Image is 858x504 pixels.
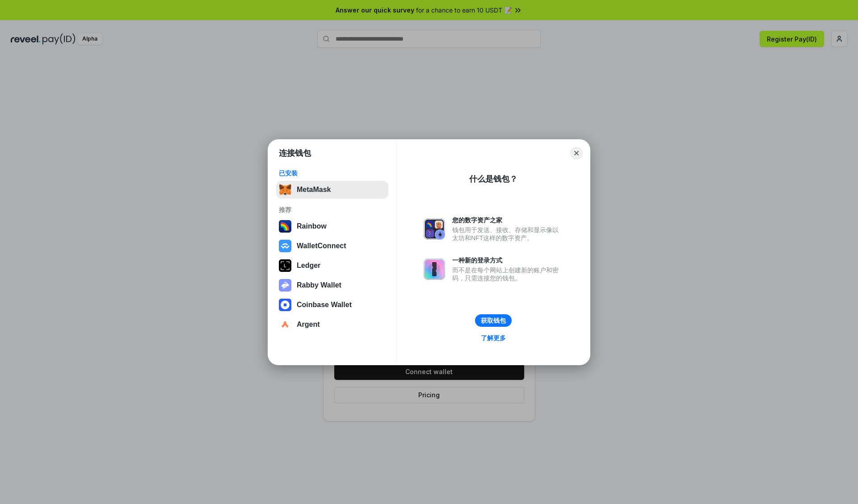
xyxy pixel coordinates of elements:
[279,148,311,158] h1: 连接钱包
[297,301,352,309] div: Coinbase Wallet
[452,256,563,264] div: 一种新的登录方式
[276,296,388,314] button: Coinbase Wallet
[276,257,388,275] button: Ledger
[297,321,320,329] div: Argent
[475,332,511,344] a: 了解更多
[276,276,388,294] button: Rabby Wallet
[279,220,291,233] img: svg+xml,%3Csvg%20width%3D%22120%22%20height%3D%22120%22%20viewBox%3D%220%200%20120%20120%22%20fil...
[279,169,386,177] div: 已安装
[279,206,386,214] div: 推荐
[452,216,563,224] div: 您的数字资产之家
[279,279,291,292] img: svg+xml,%3Csvg%20xmlns%3D%22http%3A%2F%2Fwww.w3.org%2F2000%2Fsvg%22%20fill%3D%22none%22%20viewBox...
[424,218,445,240] img: svg+xml,%3Csvg%20xmlns%3D%22http%3A%2F%2Fwww.w3.org%2F2000%2Fsvg%22%20fill%3D%22none%22%20viewBox...
[279,259,291,272] img: svg+xml,%3Csvg%20xmlns%3D%22http%3A%2F%2Fwww.w3.org%2F2000%2Fsvg%22%20width%3D%2228%22%20height%3...
[452,266,563,282] div: 而不是在每个网站上创建新的账户和密码，只需连接您的钱包。
[297,281,341,289] div: Rabby Wallet
[424,258,445,280] img: svg+xml,%3Csvg%20xmlns%3D%22http%3A%2F%2Fwww.w3.org%2F2000%2Fsvg%22%20fill%3D%22none%22%20viewBox...
[279,240,291,252] img: svg+xml,%3Csvg%20width%3D%2228%22%20height%3D%2228%22%20viewBox%3D%220%200%2028%2028%22%20fill%3D...
[279,299,291,311] img: svg+xml,%3Csvg%20width%3D%2228%22%20height%3D%2228%22%20viewBox%3D%220%200%2028%2028%22%20fill%3D...
[570,147,583,159] button: Close
[297,186,331,194] div: MetaMask
[469,174,517,184] div: 什么是钱包？
[452,226,563,242] div: 钱包用于发送、接收、存储和显示像以太坊和NFT这样的数字资产。
[481,334,506,342] div: 了解更多
[475,314,512,327] button: 获取钱包
[297,242,346,250] div: WalletConnect
[276,217,388,235] button: Rainbow
[276,237,388,255] button: WalletConnect
[279,318,291,331] img: svg+xml,%3Csvg%20width%3D%2228%22%20height%3D%2228%22%20viewBox%3D%220%200%2028%2028%22%20fill%3D...
[276,316,388,333] button: Argent
[279,183,291,196] img: svg+xml,%3Csvg%20fill%3D%22none%22%20height%3D%2233%22%20viewBox%3D%220%200%2035%2033%22%20width%...
[276,181,388,199] button: MetaMask
[481,317,506,325] div: 获取钱包
[297,222,327,230] div: Rainbow
[297,262,320,270] div: Ledger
